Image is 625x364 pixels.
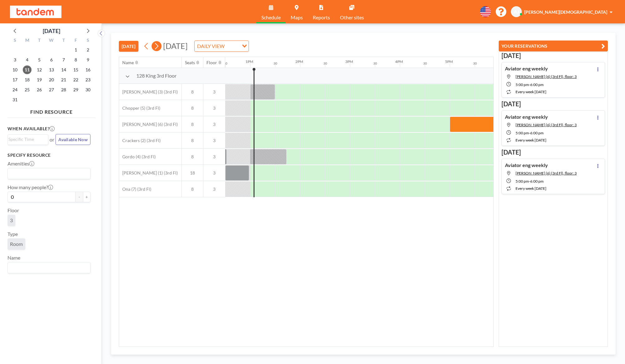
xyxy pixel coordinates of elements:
span: 8 [182,105,203,111]
span: Clifford (6) (3rd Fl), floor: 3 [516,122,577,127]
span: Wednesday, August 13, 2025 [47,65,56,74]
span: Sunday, August 31, 2025 [11,95,19,104]
span: Saturday, August 23, 2025 [84,75,92,84]
span: every week [DATE] [516,89,546,94]
div: S [82,37,94,45]
span: Monday, August 18, 2025 [23,75,31,84]
label: Type [7,231,18,237]
img: organization-logo [10,6,61,18]
div: Name [122,60,134,65]
button: + [83,192,90,202]
span: Friday, August 15, 2025 [71,65,80,74]
span: Thursday, August 28, 2025 [59,85,68,94]
span: every week [DATE] [516,138,546,142]
span: 3 [203,154,225,160]
h3: [DATE] [501,100,605,108]
input: Search for option [226,42,238,50]
span: 8 [182,122,203,127]
span: Chopper (5) (3rd Fl) [119,105,160,111]
span: Clifford (6) (3rd Fl), floor: 3 [516,74,577,79]
span: Saturday, August 16, 2025 [84,65,92,74]
span: Room [10,241,23,247]
div: W [46,37,58,45]
span: Sunday, August 17, 2025 [11,75,19,84]
div: [DATE] [43,26,60,35]
div: 30 [373,61,377,65]
div: F [70,37,82,45]
span: 6:00 PM [530,179,544,184]
span: Tuesday, August 19, 2025 [35,75,44,84]
span: Tuesday, August 12, 2025 [35,65,44,74]
span: Wednesday, August 27, 2025 [47,85,56,94]
input: Search for option [8,170,87,178]
div: T [33,37,46,45]
span: AJ [514,9,519,15]
div: 4PM [395,59,403,64]
div: 1PM [245,59,253,64]
span: Thursday, August 14, 2025 [59,65,68,74]
h3: Specify resource [7,152,90,158]
div: Search for option [195,41,249,51]
span: every week [DATE] [516,186,546,191]
div: 2PM [295,59,303,64]
span: 3 [203,170,225,176]
span: 8 [182,89,203,95]
button: YOUR RESERVATIONS [499,41,608,51]
span: [PERSON_NAME] (1) (3rd Fl) [119,170,178,176]
div: Search for option [8,135,48,144]
span: 5:00 PM [516,179,529,184]
div: Seats [185,60,195,65]
span: Other sites [340,15,364,20]
span: - [529,179,530,184]
span: Monday, August 11, 2025 [23,65,31,74]
span: [PERSON_NAME] (6) (3rd Fl) [119,122,178,127]
span: 8 [182,138,203,143]
span: Saturday, August 9, 2025 [84,55,92,64]
span: Sunday, August 10, 2025 [11,65,19,74]
input: Search for option [8,264,87,272]
span: Thursday, August 7, 2025 [59,55,68,64]
span: Wednesday, August 6, 2025 [47,55,56,64]
span: 3 [203,105,225,111]
span: Friday, August 1, 2025 [71,45,80,54]
h3: [DATE] [501,52,605,60]
span: Ona (7) (3rd Fl) [119,186,151,192]
span: 3 [203,122,225,127]
div: 30 [423,61,427,65]
button: - [75,192,83,202]
span: Schedule [261,15,281,20]
span: Tuesday, August 5, 2025 [35,55,44,64]
div: Search for option [8,262,90,273]
label: How many people? [7,184,53,190]
span: Saturday, August 30, 2025 [84,85,92,94]
span: Monday, August 25, 2025 [23,85,31,94]
span: 5:00 PM [516,131,529,135]
h4: Aviator eng weekly [505,65,548,72]
span: 128 King 3rd Floor [136,73,177,79]
span: [PERSON_NAME] (3) (3rd Fl) [119,89,178,95]
div: S [9,37,21,45]
div: 30 [224,61,227,65]
h4: FIND RESOURCE [7,106,95,115]
label: Name [7,255,20,261]
span: 3 [203,186,225,192]
span: - [529,82,530,87]
input: Search for option [8,136,45,143]
span: Sunday, August 3, 2025 [11,55,19,64]
label: Floor [7,207,19,213]
span: Sunday, August 24, 2025 [11,85,19,94]
h3: [DATE] [501,148,605,156]
div: 3PM [345,59,353,64]
span: Monday, August 4, 2025 [23,55,31,64]
span: Friday, August 8, 2025 [71,55,80,64]
span: [PERSON_NAME][DEMOGRAPHIC_DATA] [524,9,607,15]
div: 5PM [445,59,453,64]
div: 30 [323,61,327,65]
span: Available Now [58,137,88,142]
span: Wednesday, August 20, 2025 [47,75,56,84]
span: 8 [182,154,203,160]
span: 3 [203,89,225,95]
div: Floor [206,60,217,65]
span: DAILY VIEW [196,42,226,50]
button: Available Now [56,134,90,145]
